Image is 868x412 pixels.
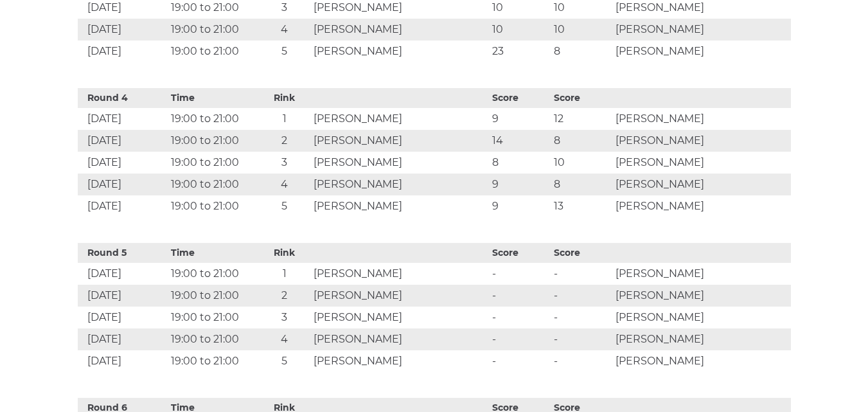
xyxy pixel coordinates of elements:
[310,130,489,152] td: [PERSON_NAME]
[489,108,551,130] td: 9
[258,88,310,108] th: Rink
[551,174,612,195] td: 8
[168,152,258,174] td: 19:00 to 21:00
[258,263,310,285] td: 1
[551,40,612,62] td: 8
[78,152,168,174] td: [DATE]
[310,195,489,217] td: [PERSON_NAME]
[612,108,791,130] td: [PERSON_NAME]
[310,328,489,350] td: [PERSON_NAME]
[489,243,551,263] th: Score
[168,328,258,350] td: 19:00 to 21:00
[258,19,310,40] td: 4
[489,307,551,328] td: -
[551,263,612,285] td: -
[258,40,310,62] td: 5
[258,108,310,130] td: 1
[168,19,258,40] td: 19:00 to 21:00
[78,285,168,307] td: [DATE]
[489,152,551,174] td: 8
[612,328,791,350] td: [PERSON_NAME]
[551,350,612,372] td: -
[551,307,612,328] td: -
[612,40,791,62] td: [PERSON_NAME]
[78,108,168,130] td: [DATE]
[612,285,791,307] td: [PERSON_NAME]
[551,88,612,108] th: Score
[168,243,258,263] th: Time
[612,174,791,195] td: [PERSON_NAME]
[310,307,489,328] td: [PERSON_NAME]
[612,350,791,372] td: [PERSON_NAME]
[78,174,168,195] td: [DATE]
[551,195,612,217] td: 13
[310,152,489,174] td: [PERSON_NAME]
[489,40,551,62] td: 23
[168,307,258,328] td: 19:00 to 21:00
[168,195,258,217] td: 19:00 to 21:00
[310,19,489,40] td: [PERSON_NAME]
[258,130,310,152] td: 2
[551,152,612,174] td: 10
[258,174,310,195] td: 4
[310,174,489,195] td: [PERSON_NAME]
[78,40,168,62] td: [DATE]
[310,350,489,372] td: [PERSON_NAME]
[168,350,258,372] td: 19:00 to 21:00
[612,263,791,285] td: [PERSON_NAME]
[78,88,168,108] th: Round 4
[489,195,551,217] td: 9
[612,19,791,40] td: [PERSON_NAME]
[78,307,168,328] td: [DATE]
[612,152,791,174] td: [PERSON_NAME]
[258,307,310,328] td: 3
[258,350,310,372] td: 5
[551,19,612,40] td: 10
[168,130,258,152] td: 19:00 to 21:00
[612,195,791,217] td: [PERSON_NAME]
[168,285,258,307] td: 19:00 to 21:00
[78,328,168,350] td: [DATE]
[78,130,168,152] td: [DATE]
[258,152,310,174] td: 3
[310,40,489,62] td: [PERSON_NAME]
[489,263,551,285] td: -
[612,307,791,328] td: [PERSON_NAME]
[258,243,310,263] th: Rink
[489,328,551,350] td: -
[489,285,551,307] td: -
[551,328,612,350] td: -
[168,108,258,130] td: 19:00 to 21:00
[489,19,551,40] td: 10
[310,263,489,285] td: [PERSON_NAME]
[78,350,168,372] td: [DATE]
[258,285,310,307] td: 2
[310,108,489,130] td: [PERSON_NAME]
[78,263,168,285] td: [DATE]
[168,88,258,108] th: Time
[78,243,168,263] th: Round 5
[168,40,258,62] td: 19:00 to 21:00
[551,243,612,263] th: Score
[258,328,310,350] td: 4
[551,285,612,307] td: -
[551,108,612,130] td: 12
[489,174,551,195] td: 9
[168,174,258,195] td: 19:00 to 21:00
[78,195,168,217] td: [DATE]
[489,130,551,152] td: 14
[310,285,489,307] td: [PERSON_NAME]
[612,130,791,152] td: [PERSON_NAME]
[551,130,612,152] td: 8
[489,350,551,372] td: -
[489,88,551,108] th: Score
[258,195,310,217] td: 5
[168,263,258,285] td: 19:00 to 21:00
[78,19,168,40] td: [DATE]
